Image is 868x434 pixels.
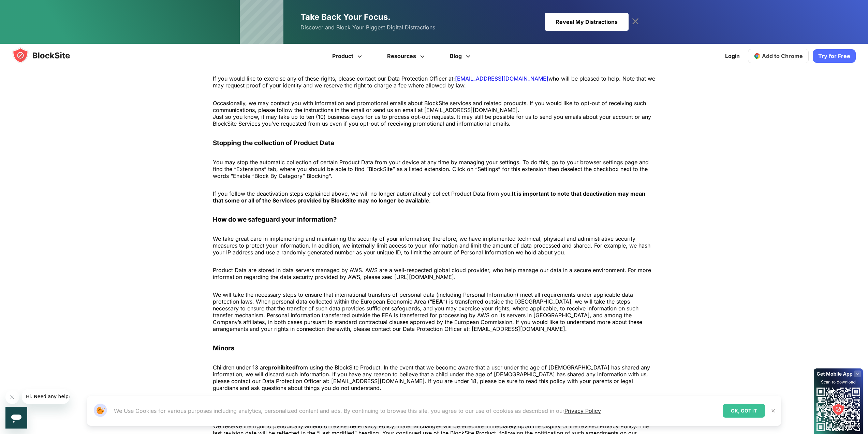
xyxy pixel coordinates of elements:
[813,49,856,63] a: Try for Free
[321,44,376,68] a: Product
[5,407,27,429] iframe: Button to launch messaging window
[213,291,656,332] p: We will take the necessary steps to ensure that international transfers of personal data (includi...
[376,44,438,68] a: Resources
[770,408,776,414] img: Close
[268,364,296,371] strong: prohibited
[723,404,765,418] div: OK, GOT IT
[114,407,601,415] p: We Use Cookies for various purposes including analytics, personalized content and ads. By continu...
[213,139,334,147] strong: Stopping the collection of Product Data
[22,389,70,404] iframe: Message from company
[213,159,656,179] p: You may stop the automatic collection of certain Product Data from your device at any time by man...
[213,190,656,204] p: If you follow the deactivation steps explained above, we will no longer automatically collect Pro...
[213,215,337,223] strong: How do we safeguard your information?
[213,344,234,352] strong: Minors
[721,48,744,64] a: Login
[300,12,391,22] span: Take Back Your Focus.
[748,49,809,63] a: Add to Chrome
[300,23,437,32] span: Discover and Block Your Biggest Digital Distractions.
[762,53,803,59] span: Add to Chrome
[5,390,19,404] iframe: Close message
[564,407,601,414] a: Privacy Policy
[4,5,49,10] span: Hi. Need any help?
[12,47,83,64] img: blocksite-icon.5d769676.svg
[455,75,548,82] a: [EMAIL_ADDRESS][DOMAIN_NAME]
[432,298,443,305] strong: EEA
[213,267,656,280] p: Product Data are stored in data servers managed by AWS. AWS are a well-respected global cloud pro...
[545,13,629,31] div: Reveal My Distractions
[213,190,645,204] strong: It is important to note that deactivation may mean that some or all of the Services provided by B...
[213,100,656,127] p: Occasionally, we may contact you with information and promotional emails about BlockSite services...
[754,53,761,59] img: chrome-icon.svg
[213,364,656,391] p: Children under 13 are from using the BlockSite Product. In the event that we become aware that a ...
[438,44,484,68] a: Blog
[213,75,656,89] p: If you would like to exercise any of these rights, please contact our Data Protection Officer at:...
[213,235,656,256] p: We take great care in implementing and maintaining the security of your information; therefore, w...
[769,406,778,415] button: Close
